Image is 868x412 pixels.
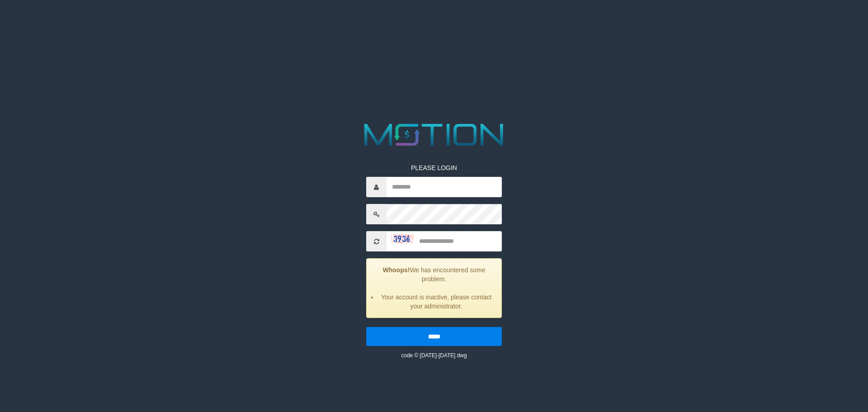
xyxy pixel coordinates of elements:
[366,258,502,318] div: We has encountered some problem.
[391,234,414,243] img: captcha
[358,120,510,150] img: MOTION_logo.png
[366,163,502,172] p: PLEASE LOGIN
[401,352,467,359] small: code © [DATE]-[DATE] dwg
[383,266,410,274] strong: Whoops!
[378,293,495,311] li: Your account is inactive, please contact your administrator.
